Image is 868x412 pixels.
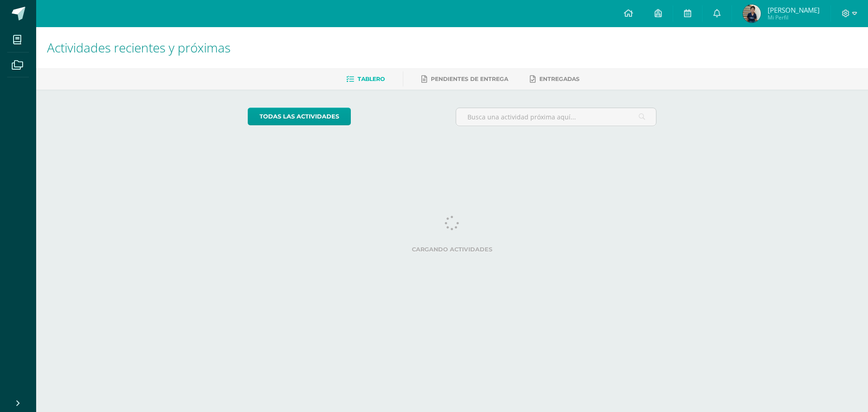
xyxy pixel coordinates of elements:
span: Actividades recientes y próximas [47,39,231,56]
a: todas las Actividades [248,108,351,125]
span: [PERSON_NAME] [768,5,820,14]
span: Mi Perfil [768,14,820,21]
a: Pendientes de entrega [421,72,508,86]
span: Pendientes de entrega [431,76,508,82]
img: 1535c0312ae203c30d44d59aa01203f9.png [743,5,761,23]
span: Entregadas [539,76,580,82]
label: Cargando actividades [248,246,657,253]
a: Entregadas [530,72,580,86]
a: Tablero [346,72,385,86]
input: Busca una actividad próxima aquí... [456,108,656,126]
span: Tablero [358,76,385,82]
